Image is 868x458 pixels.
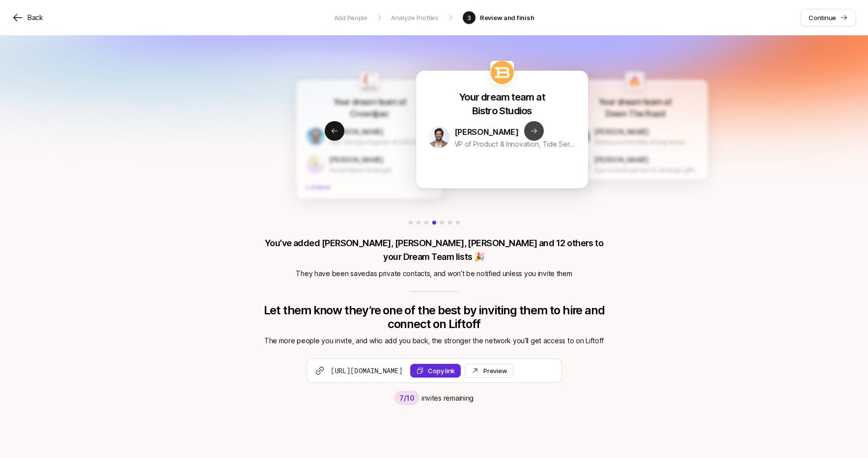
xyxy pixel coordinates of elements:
[394,391,420,405] div: 7 /10
[359,71,379,91] img: 2418c784_2fe1_4491_a9f0_8ab764c33672.jpg
[261,268,608,280] p: They have been saved as private contacts , and won’t be notified unless you invite them
[261,304,608,331] p: Let them know they’re one of the best by inviting them to hire and connect on Liftoff
[454,138,577,150] p: VP of Product & Innovation, Tide Services
[483,366,507,376] div: Preview
[306,127,324,145] img: 1555413390972
[333,96,405,108] p: Your dream team at
[329,137,433,147] p: Staff DevOps Engineer at [GEOGRAPHIC_DATA]
[571,127,589,145] img: 1702266545036
[428,127,449,148] img: 1722784702117
[410,364,461,378] button: Copy link
[594,127,648,137] p: [PERSON_NAME]
[467,13,471,23] p: 3
[261,236,608,264] p: You’ve added [PERSON_NAME], [PERSON_NAME], [PERSON_NAME] and 12 others to your Dream Team lists 🎉
[350,108,389,120] p: Crowdpac
[594,154,648,165] p: [PERSON_NAME]
[28,12,43,24] p: Back
[465,364,513,378] a: Preview
[454,126,519,138] p: [PERSON_NAME]
[490,61,514,84] img: 79b1d6ab_65cb_46bb_9fce_dcdb1a61fd90.jpg
[809,13,836,23] p: Continue
[314,159,317,169] p: J
[261,335,608,347] p: The more people you invite, and who add you back, the stronger the network you’ll get access to o...
[594,137,699,147] p: Parking and Mobility Entrepreneur
[594,165,699,175] p: Your trusted partner for strategic gifting
[459,90,545,104] p: Your dream team at
[331,366,403,376] span: [URL][DOMAIN_NAME]
[480,13,534,23] p: Review and finish
[329,165,433,175] p: Social Impact Strategist
[800,9,856,26] a: Continue
[421,392,474,404] p: invites remaining
[598,96,671,108] p: Your dream team at
[334,13,367,23] p: Add People
[329,127,383,137] p: [PERSON_NAME]
[472,104,532,118] p: Bistro Studios
[306,178,433,194] p: + 2 more
[391,13,439,23] p: Analyze Profiles
[624,71,644,91] div: 🔥
[329,154,383,165] p: [PERSON_NAME]
[605,108,664,120] p: Down The Road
